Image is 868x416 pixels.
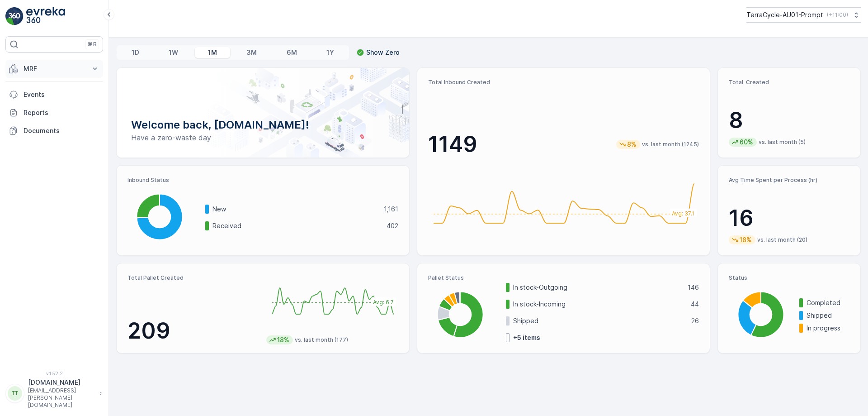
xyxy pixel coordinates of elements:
[642,141,699,148] p: vs. last month (1245)
[807,298,849,307] p: Completed
[428,79,699,86] p: Total Inbound Created
[428,131,477,158] p: 1149
[28,378,95,387] p: [DOMAIN_NAME]
[212,205,378,214] p: New
[729,177,849,184] p: Avg Time Spent per Process (hr)
[131,118,395,132] p: Welcome back, [DOMAIN_NAME]!
[208,48,217,57] p: 1M
[5,86,103,104] a: Events
[428,274,699,282] p: Pallet Status
[28,387,95,409] p: [EMAIL_ADDRESS][PERSON_NAME][DOMAIN_NAME]
[739,138,754,147] p: 60%
[5,371,103,376] span: v 1.52.2
[513,300,685,309] p: In stock-Incoming
[807,324,849,333] p: In progress
[169,48,178,57] p: 1W
[127,274,259,282] p: Total Pallet Created
[24,64,85,73] p: MRF
[326,48,334,57] p: 1Y
[24,126,99,135] p: Documents
[132,48,139,57] p: 1D
[88,41,97,48] p: ⌘B
[212,221,381,230] p: Received
[807,311,849,320] p: Shipped
[729,205,849,232] p: 16
[626,140,637,149] p: 8%
[513,333,540,342] p: + 5 items
[827,11,848,19] p: ( +11:00 )
[757,236,807,244] p: vs. last month (20)
[24,108,99,117] p: Reports
[5,7,24,25] img: logo
[5,378,103,409] button: TT[DOMAIN_NAME][EMAIL_ADDRESS][PERSON_NAME][DOMAIN_NAME]
[739,235,753,244] p: 18%
[5,60,103,78] button: MRF
[746,10,823,19] p: TerraCycle-AU01-Prompt
[746,7,861,23] button: TerraCycle-AU01-Prompt(+11:00)
[127,317,259,344] p: 209
[384,205,398,214] p: 1,161
[131,132,395,143] p: Have a zero-waste day
[729,274,849,282] p: Status
[729,79,849,86] p: Total Created
[295,336,348,344] p: vs. last month (177)
[366,48,400,57] p: Show Zero
[8,386,22,401] div: TT
[276,335,290,344] p: 18%
[513,283,682,292] p: In stock-Outgoing
[24,90,99,99] p: Events
[688,283,699,292] p: 146
[691,316,699,325] p: 26
[127,177,398,184] p: Inbound Status
[691,300,699,309] p: 44
[246,48,257,57] p: 3M
[387,221,398,230] p: 402
[5,104,103,122] a: Reports
[5,122,103,140] a: Documents
[759,139,806,146] p: vs. last month (5)
[287,48,297,57] p: 6M
[729,107,849,134] p: 8
[26,7,65,25] img: logo_light-DOdMpM7g.png
[513,316,685,325] p: Shipped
